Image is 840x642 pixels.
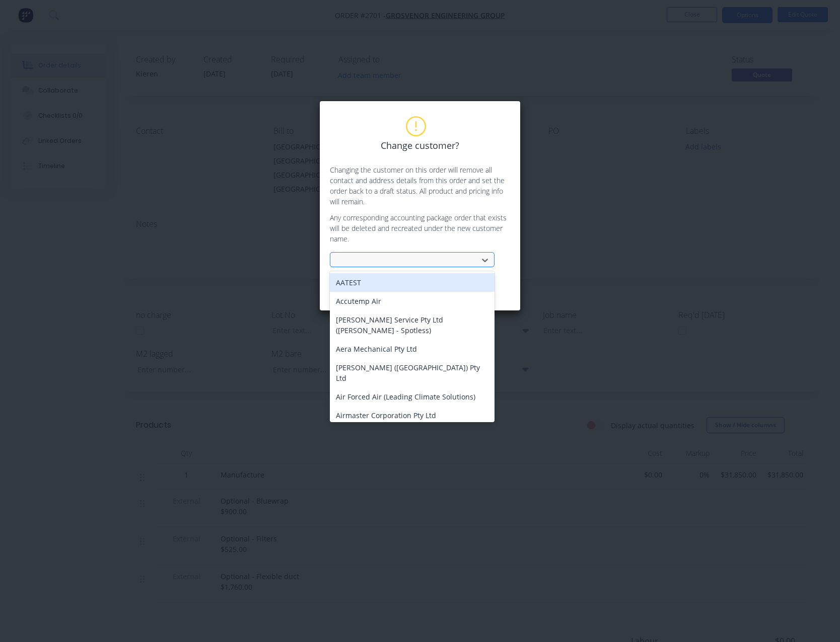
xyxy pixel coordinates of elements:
[330,165,510,207] p: Changing the customer on this order will remove all contact and address details from this order a...
[330,406,495,425] div: Airmaster Corporation Pty Ltd
[330,292,495,310] div: Accutemp Air
[330,358,495,387] div: [PERSON_NAME] ([GEOGRAPHIC_DATA]) Pty Ltd
[330,387,495,406] div: Air Forced Air (Leading Climate Solutions)
[330,340,495,358] div: Aera Mechanical Pty Ltd
[330,310,495,340] div: [PERSON_NAME] Service Pty Ltd ([PERSON_NAME] - Spotless)
[330,212,510,244] p: Any corresponding accounting package order that exists will be deleted and recreated under the ne...
[381,139,459,152] span: Change customer?
[330,273,495,292] div: AATEST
